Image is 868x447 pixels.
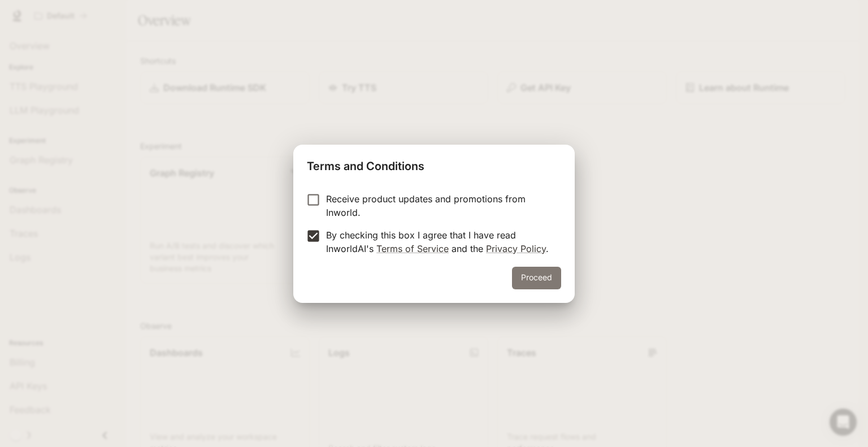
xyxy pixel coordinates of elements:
[326,228,552,255] p: By checking this box I agree that I have read InworldAI's and the .
[486,243,546,254] a: Privacy Policy
[326,192,552,219] p: Receive product updates and promotions from Inworld.
[512,267,561,289] button: Proceed
[376,243,449,254] a: Terms of Service
[293,145,575,183] h2: Terms and Conditions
